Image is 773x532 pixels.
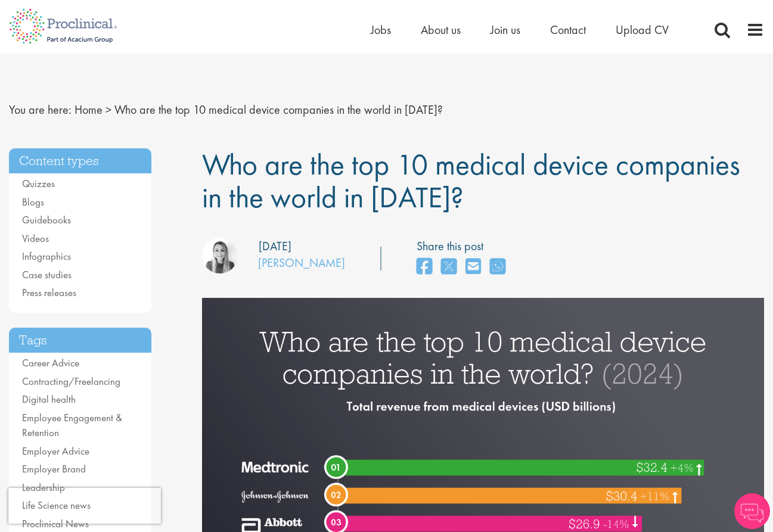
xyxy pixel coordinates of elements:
div: [DATE] [259,238,291,255]
a: Case studies [22,268,72,281]
a: Employer Advice [22,444,89,458]
a: Proclinical News [22,517,89,530]
a: share on facebook [417,254,432,280]
a: Jobs [371,22,391,38]
label: Share this post [417,238,511,255]
span: Who are the top 10 medical device companies in the world in [DATE]? [114,102,443,117]
span: Who are the top 10 medical device companies in the world in [DATE]? [202,145,740,216]
a: Career Advice [22,356,79,369]
a: [PERSON_NAME] [258,255,345,270]
a: share on email [465,254,481,280]
a: Employer Brand [22,462,86,475]
a: Blogs [22,195,44,209]
a: share on twitter [441,254,457,280]
a: Press releases [22,286,76,299]
img: Chatbot [734,493,770,529]
a: Digital health [22,393,76,406]
img: Hannah Burke [202,238,238,273]
a: breadcrumb link [74,102,103,117]
span: > [105,102,111,117]
a: Contracting/Freelancing [22,375,120,388]
a: Quizzes [22,177,55,190]
h3: Tags [9,328,151,353]
a: About us [421,22,461,38]
a: Videos [22,232,49,245]
a: Leadership [22,481,65,494]
a: Contact [550,22,586,38]
iframe: reCAPTCHA [8,488,161,524]
a: Upload CV [616,22,669,38]
a: Join us [491,22,520,38]
a: Employee Engagement & Retention [22,411,122,440]
a: Guidebooks [22,213,71,226]
a: share on whats app [490,254,505,280]
h3: Content types [9,148,151,174]
span: You are here: [9,102,72,117]
a: Infographics [22,250,71,263]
